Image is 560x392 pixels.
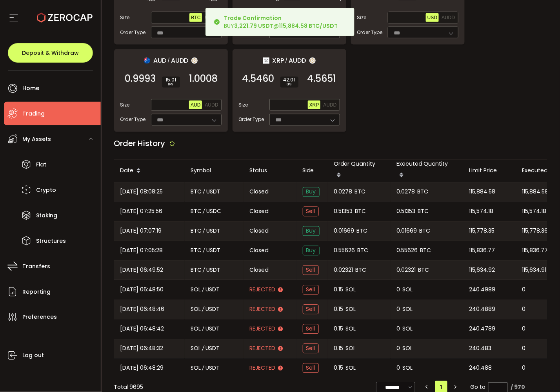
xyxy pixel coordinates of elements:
[357,227,368,236] span: BTC
[22,312,57,323] span: Preferences
[234,22,273,30] b: 3,221.79 USDT
[356,266,367,275] span: BTC
[120,14,130,21] span: Size
[418,207,429,216] span: BTC
[191,266,202,275] span: BTC
[303,285,319,295] span: Sell
[334,344,344,353] span: 0.15
[303,246,320,256] span: Buy
[191,15,200,20] span: BTC
[522,207,547,216] span: 115,574.18
[205,15,218,20] span: USDC
[250,325,276,333] span: Rejected
[463,166,516,175] div: Limit Price
[114,164,185,178] div: Date
[250,286,276,294] span: Rejected
[202,364,205,373] em: /
[206,285,220,294] span: USDT
[403,325,413,334] span: SOL
[397,246,418,255] span: 0.55626
[521,354,560,392] iframe: Chat Widget
[189,13,202,22] button: BTC
[469,305,496,314] span: 240.4889
[346,325,356,334] span: SOL
[239,116,264,123] span: Order Type
[203,188,205,197] em: /
[469,207,494,216] span: 115,574.18
[114,138,165,149] span: Order History
[191,344,201,353] span: SOL
[207,207,222,216] span: USDC
[202,325,205,334] em: /
[191,364,201,373] span: SOL
[303,187,320,197] span: Buy
[303,344,319,354] span: Sell
[144,58,150,64] img: aud_portfolio.svg
[397,266,416,275] span: 0.02321
[22,108,45,119] span: Trading
[207,188,221,197] span: USDT
[469,285,496,294] span: 240.4989
[469,266,495,275] span: 115,634.92
[22,83,39,94] span: Home
[36,235,66,247] span: Structures
[418,266,429,275] span: BTC
[191,325,201,334] span: SOL
[207,246,221,255] span: USDT
[120,285,164,294] span: [DATE] 06:48:50
[191,188,202,197] span: BTC
[469,188,496,197] span: 115,884.58
[355,188,366,197] span: BTC
[397,207,416,216] span: 0.51353
[522,325,526,334] span: 0
[279,22,338,30] b: 115,884.58 BTC/USDT
[358,246,369,255] span: BTC
[165,78,177,82] span: 15.01
[189,75,218,83] span: 1.0008
[191,58,198,64] img: zuPXiwguUFiBOIQyqLOiXsnnNitlx7q4LCwEbLHADjIpTka+Lip0HH8D0VTrd02z+wEAAAAASUVORK5CYII=
[303,207,319,217] span: Sell
[191,102,200,108] span: AUD
[357,29,383,36] span: Order Type
[418,188,429,197] span: BTC
[250,208,269,216] span: Closed
[22,261,50,272] span: Transfers
[205,102,218,108] span: AUDD
[426,13,439,22] button: USD
[308,101,321,109] button: XRP
[250,266,269,275] span: Closed
[8,43,93,63] button: Deposit & Withdraw
[120,116,146,123] span: Order Type
[284,82,295,87] i: BPS
[203,207,205,216] em: /
[334,266,353,275] span: 0.02321
[522,227,548,236] span: 115,778.36
[303,363,319,373] span: Sell
[403,305,413,314] span: SOL
[323,102,336,108] span: AUDD
[334,188,353,197] span: 0.0278
[334,325,344,334] span: 0.15
[420,246,431,255] span: BTC
[346,305,356,314] span: SOL
[357,14,367,21] span: Size
[397,305,400,314] span: 0
[511,383,525,392] div: / 970
[207,227,221,236] span: USDT
[153,56,166,65] span: AUD
[397,364,400,373] span: 0
[120,344,164,353] span: [DATE] 06:48:32
[244,166,296,175] div: Status
[322,101,338,109] button: AUDD
[22,50,79,56] span: Deposit & Withdraw
[250,188,269,196] span: Closed
[191,305,201,314] span: SOL
[22,350,44,361] span: Log out
[397,188,415,197] span: 0.0278
[263,58,269,64] img: xrp_portfolio.png
[36,159,46,170] span: Fiat
[397,285,400,294] span: 0
[355,207,366,216] span: BTC
[125,75,156,83] span: 0.9993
